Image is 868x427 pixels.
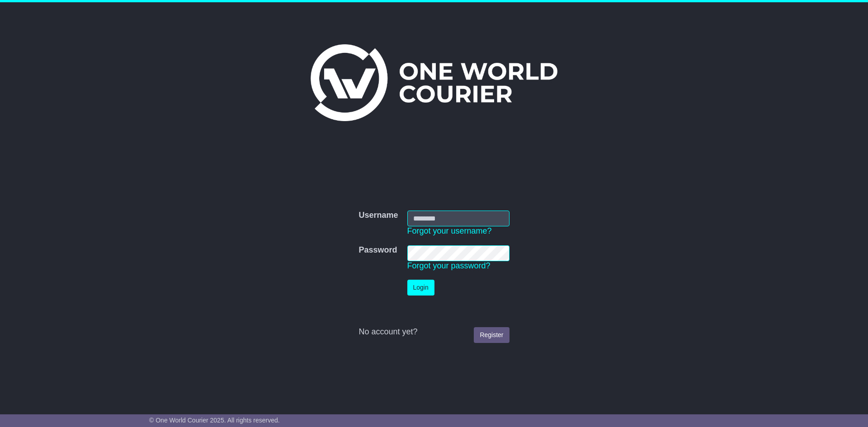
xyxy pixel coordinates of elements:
a: Forgot your password? [407,261,491,270]
a: Forgot your username? [407,226,492,235]
img: One World [311,44,557,121]
span: © One World Courier 2025. All rights reserved. [149,417,280,424]
label: Username [359,211,398,221]
button: Login [407,280,434,296]
label: Password [359,245,397,255]
div: No account yet? [359,327,509,337]
a: Register [474,327,509,343]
